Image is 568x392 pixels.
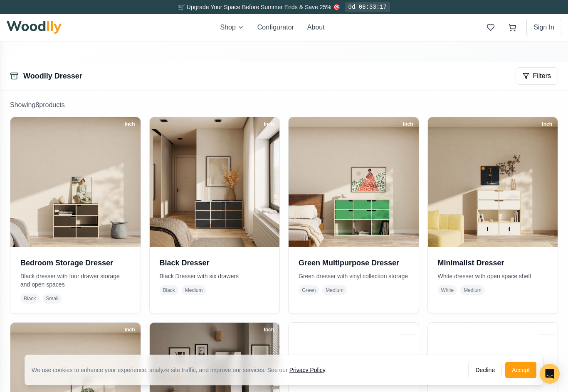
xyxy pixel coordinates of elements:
[307,22,325,32] button: About
[23,72,82,80] a: Woodlly Dresser
[505,362,536,378] button: Accept
[7,21,62,34] img: Woodlly
[121,120,139,129] div: Inch
[438,285,457,295] span: White
[516,67,558,85] button: Filters
[289,117,419,247] img: Green Multipurpose Dresser
[533,71,551,81] span: Filters
[150,117,280,247] img: Black Dresser
[299,257,409,269] h3: Green Multipurpose Dresser
[160,272,270,280] p: Black Dresser with six drawers
[428,117,558,247] img: Minimalist Dresser
[299,285,319,295] span: Green
[538,120,556,129] div: Inch
[299,272,409,280] p: Green dresser with vinyl collection storage
[160,285,178,295] span: Black
[182,285,206,295] span: Medium
[257,22,294,32] button: Configurator
[289,367,325,373] a: Privacy Policy
[438,272,548,280] p: White dresser with open space shelf
[322,285,347,295] span: Medium
[460,285,485,295] span: Medium
[32,366,333,374] div: We use cookies to enhance your experience, analyze site traffic, and improve our services. See our .
[438,257,548,269] h3: Minimalist Dresser
[42,294,62,304] span: Small
[20,294,39,304] span: Black
[468,362,502,378] button: Decline
[260,120,278,129] div: Inch
[526,19,561,36] button: Sign In
[220,22,244,32] button: Shop
[160,257,270,269] h3: Black Dresser
[540,364,560,384] div: Open Intercom Messenger
[10,100,558,110] p: Showing 8 product s
[121,325,139,334] div: Inch
[399,325,417,334] div: Inch
[10,117,141,247] img: Bedroom Storage Dresser
[538,325,556,334] div: Inch
[20,272,131,289] p: Black dresser with four drawer storage and open spaces
[399,120,417,129] div: Inch
[345,2,390,12] div: 0d 08:33:17
[178,4,340,10] span: 🛒 Upgrade Your Space Before Summer Ends & Save 25% 🎯
[20,257,131,269] h3: Bedroom Storage Dresser
[260,325,278,334] div: Inch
